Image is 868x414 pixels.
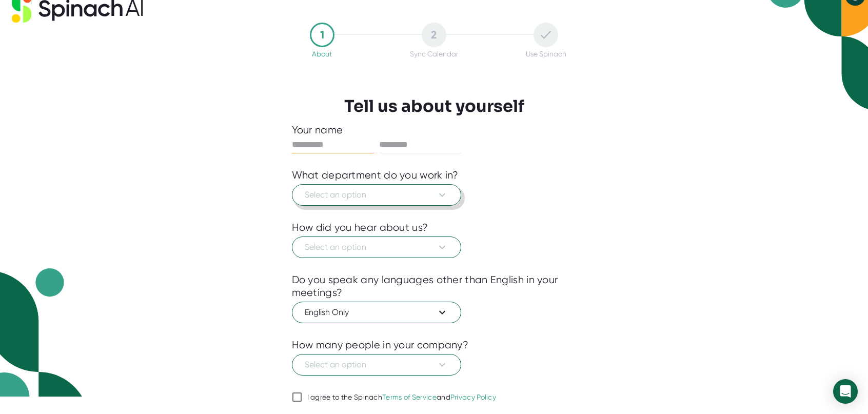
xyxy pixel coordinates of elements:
[307,393,497,402] div: I agree to the Spinach and
[305,241,448,253] span: Select an option
[344,96,524,116] h3: Tell us about yourself
[292,221,428,234] div: How did you hear about us?
[305,359,448,371] span: Select an option
[292,302,461,323] button: English Only
[450,393,496,401] a: Privacy Policy
[292,184,461,206] button: Select an option
[833,379,858,404] div: Open Intercom Messenger
[526,50,566,58] div: Use Spinach
[422,23,446,47] div: 2
[305,306,448,319] span: English Only
[382,393,437,401] a: Terms of Service
[292,354,461,376] button: Select an option
[312,50,332,58] div: About
[292,124,577,136] div: Your name
[292,236,461,258] button: Select an option
[310,23,334,47] div: 1
[410,50,458,58] div: Sync Calendar
[292,169,459,182] div: What department do you work in?
[292,273,577,299] div: Do you speak any languages other than English in your meetings?
[292,339,469,351] div: How many people in your company?
[305,189,448,201] span: Select an option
